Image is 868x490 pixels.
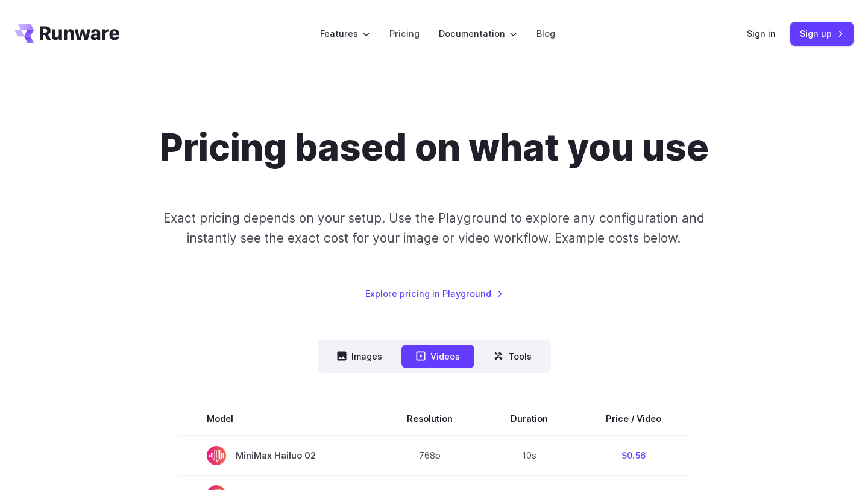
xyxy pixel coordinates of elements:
th: Price / Video [577,402,690,436]
td: 10s [482,436,577,476]
a: Blog [536,27,555,40]
label: Features [320,27,370,40]
th: Model [178,402,378,436]
button: Videos [401,345,474,368]
a: Explore pricing in Playground [365,287,503,301]
a: Go to / [14,24,119,43]
p: Exact pricing depends on your setup. Use the Playground to explore any configuration and instantl... [140,208,728,249]
button: Tools [479,345,546,368]
h1: Pricing based on what you use [160,126,709,170]
a: Sign in [747,27,776,40]
td: 768p [378,436,482,476]
a: Pricing [389,27,420,40]
a: Sign up [790,22,854,45]
th: Resolution [378,402,482,436]
td: $0.56 [577,436,690,476]
button: Images [322,345,397,368]
span: MiniMax Hailuo 02 [207,446,349,465]
label: Documentation [439,27,517,40]
th: Duration [482,402,577,436]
